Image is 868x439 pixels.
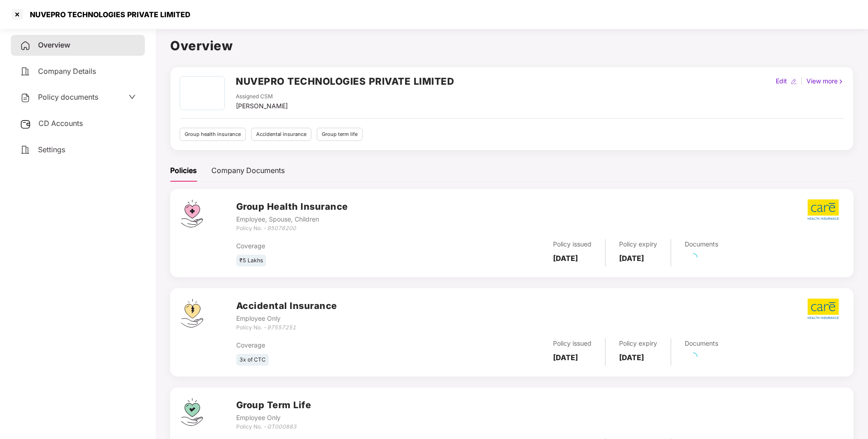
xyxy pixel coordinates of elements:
img: svg+xml;base64,PHN2ZyB3aWR0aD0iMjUiIGhlaWdodD0iMjQiIHZpZXdCb3g9IjAgMCAyNSAyNCIgZmlsbD0ibm9uZSIgeG... [20,119,31,130]
div: Policy No. - [236,224,348,233]
div: Policy issued [553,239,591,249]
span: Company Details [38,67,96,76]
div: Documents [685,338,718,348]
i: 95076200 [267,225,296,232]
h3: Group Health Insurance [236,200,348,214]
div: | [799,76,805,86]
div: [PERSON_NAME] [236,101,288,111]
img: rightIcon [838,78,844,85]
img: svg+xml;base64,PHN2ZyB4bWxucz0iaHR0cDovL3d3dy53My5vcmcvMjAwMC9zdmciIHdpZHRoPSIyNCIgaGVpZ2h0PSIyNC... [20,145,31,155]
img: editIcon [791,78,797,85]
div: Employee Only [236,314,337,323]
i: GT000883 [267,423,296,430]
b: [DATE] [553,254,578,263]
img: care.png [807,199,839,220]
b: [DATE] [619,254,644,263]
div: Assigned CSM [236,92,288,101]
img: svg+xml;base64,PHN2ZyB4bWxucz0iaHR0cDovL3d3dy53My5vcmcvMjAwMC9zdmciIHdpZHRoPSI0OS4zMjEiIGhlaWdodD... [181,299,203,328]
h1: Overview [170,36,854,56]
img: care.png [807,298,839,319]
div: Accidental insurance [251,128,311,141]
span: Settings [38,145,65,154]
b: [DATE] [553,353,578,362]
h2: NUVEPRO TECHNOLOGIES PRIVATE LIMITED [236,74,454,89]
div: Group health insurance [180,128,246,141]
div: Policy expiry [619,338,657,348]
div: Coverage [236,241,439,251]
i: 97557251 [267,324,296,331]
div: Policies [170,165,197,176]
div: Group term life [317,128,362,141]
img: svg+xml;base64,PHN2ZyB4bWxucz0iaHR0cDovL3d3dy53My5vcmcvMjAwMC9zdmciIHdpZHRoPSIyNCIgaGVpZ2h0PSIyNC... [20,92,31,103]
img: svg+xml;base64,PHN2ZyB4bWxucz0iaHR0cDovL3d3dy53My5vcmcvMjAwMC9zdmciIHdpZHRoPSI0Ny43MTQiIGhlaWdodD... [181,200,203,227]
span: Policy documents [38,92,98,101]
div: Documents [685,239,718,249]
h3: Group Term Life [236,398,311,412]
div: Edit [774,76,789,86]
div: Coverage [236,340,439,350]
img: svg+xml;base64,PHN2ZyB4bWxucz0iaHR0cDovL3d3dy53My5vcmcvMjAwMC9zdmciIHdpZHRoPSIyNCIgaGVpZ2h0PSIyNC... [20,66,31,77]
span: loading [687,351,699,362]
div: 3x of CTC [236,354,269,366]
span: CD Accounts [38,119,83,128]
div: ₹5 Lakhs [236,255,266,267]
img: svg+xml;base64,PHN2ZyB4bWxucz0iaHR0cDovL3d3dy53My5vcmcvMjAwMC9zdmciIHdpZHRoPSI0Ny43MTQiIGhlaWdodD... [181,398,203,426]
img: svg+xml;base64,PHN2ZyB4bWxucz0iaHR0cDovL3d3dy53My5vcmcvMjAwMC9zdmciIHdpZHRoPSIyNCIgaGVpZ2h0PSIyNC... [20,40,31,51]
span: down [129,93,136,101]
div: Employee, Spouse, Children [236,214,348,224]
span: Overview [38,40,70,49]
div: Policy No. - [236,423,311,431]
div: Policy issued [553,338,591,348]
span: loading [687,251,699,263]
div: Company Documents [211,165,285,176]
b: [DATE] [619,353,644,362]
div: Employee Only [236,413,311,423]
h3: Accidental Insurance [236,299,337,313]
div: View more [805,76,846,86]
div: Policy No. - [236,323,337,332]
div: NUVEPRO TECHNOLOGIES PRIVATE LIMITED [24,10,191,19]
div: Policy expiry [619,239,657,249]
